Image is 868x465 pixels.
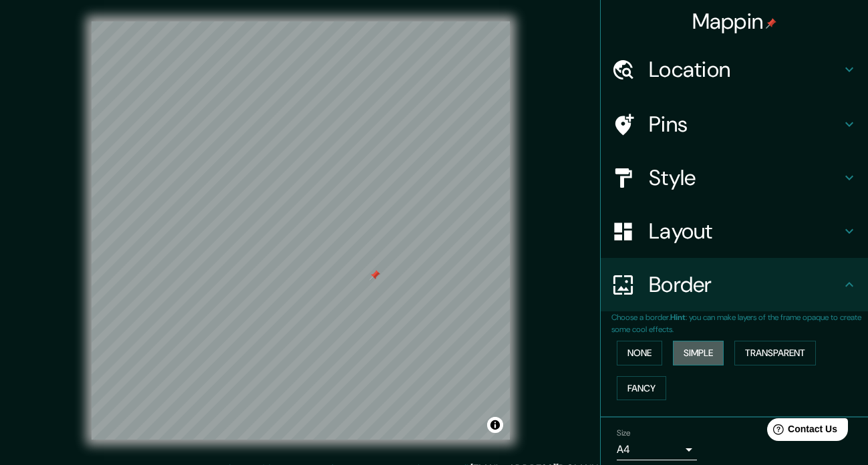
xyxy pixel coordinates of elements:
[649,271,841,298] h4: Border
[611,311,868,335] p: Choose a border. : you can make layers of the frame opaque to create some cool effects.
[673,341,724,365] button: Simple
[92,21,510,440] canvas: Map
[766,18,776,29] img: pin-icon.png
[601,43,868,96] div: Location
[749,413,853,450] iframe: Help widget launcher
[692,8,777,35] h4: Mappin
[487,417,503,433] button: Toggle attribution
[649,56,841,83] h4: Location
[617,341,662,365] button: None
[617,376,666,401] button: Fancy
[649,164,841,191] h4: Style
[601,204,868,258] div: Layout
[649,218,841,245] h4: Layout
[670,312,686,323] b: Hint
[601,151,868,204] div: Style
[601,98,868,151] div: Pins
[601,258,868,311] div: Border
[649,111,841,138] h4: Pins
[734,341,816,365] button: Transparent
[617,428,631,439] label: Size
[617,439,697,460] div: A4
